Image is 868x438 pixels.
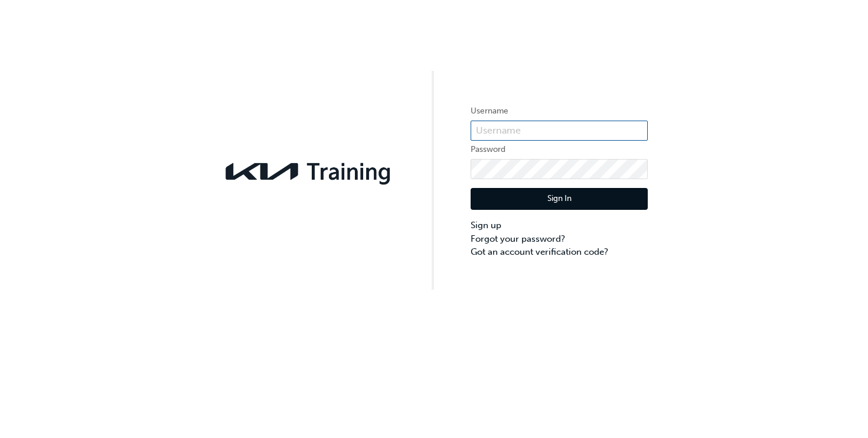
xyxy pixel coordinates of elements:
[471,188,648,210] button: Sign In
[471,142,648,157] label: Password
[220,155,397,187] img: kia-training
[471,104,648,118] label: Username
[471,219,648,232] a: Sign up
[471,232,648,246] a: Forgot your password?
[471,245,648,259] a: Got an account verification code?
[471,121,648,141] input: Username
